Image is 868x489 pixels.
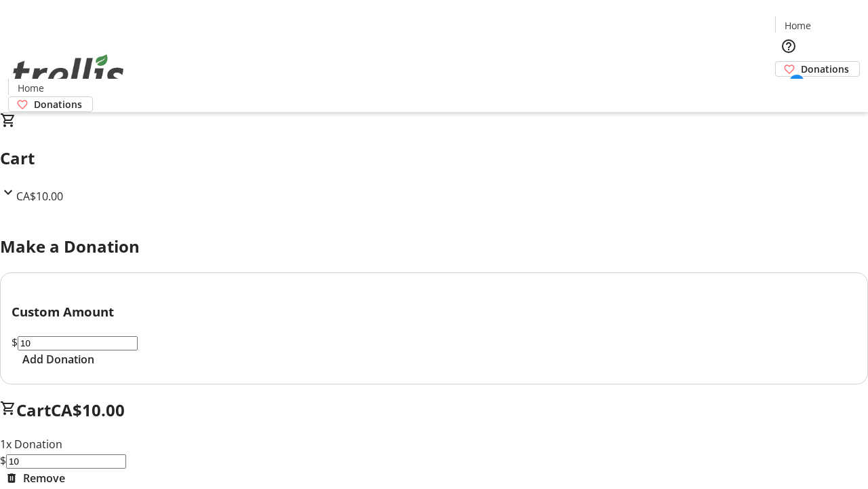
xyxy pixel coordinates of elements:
button: Add Donation [12,351,105,367]
span: Donations [34,97,82,111]
input: Donation Amount [6,454,126,469]
a: Home [9,81,52,95]
img: Orient E2E Organization Y7NcwNvPtw's Logo [8,39,129,107]
span: Home [18,81,44,95]
button: Cart [775,77,802,104]
span: Donations [801,62,849,76]
span: CA$10.00 [16,189,63,204]
button: Help [775,33,802,60]
span: Home [785,18,811,33]
h3: Custom Amount [12,302,856,321]
a: Donations [8,96,93,112]
a: Home [776,18,819,33]
a: Donations [775,61,860,77]
input: Donation Amount [18,336,138,350]
span: $ [12,335,18,350]
span: CA$10.00 [51,399,125,421]
span: Add Donation [22,351,94,367]
span: Remove [23,470,65,486]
